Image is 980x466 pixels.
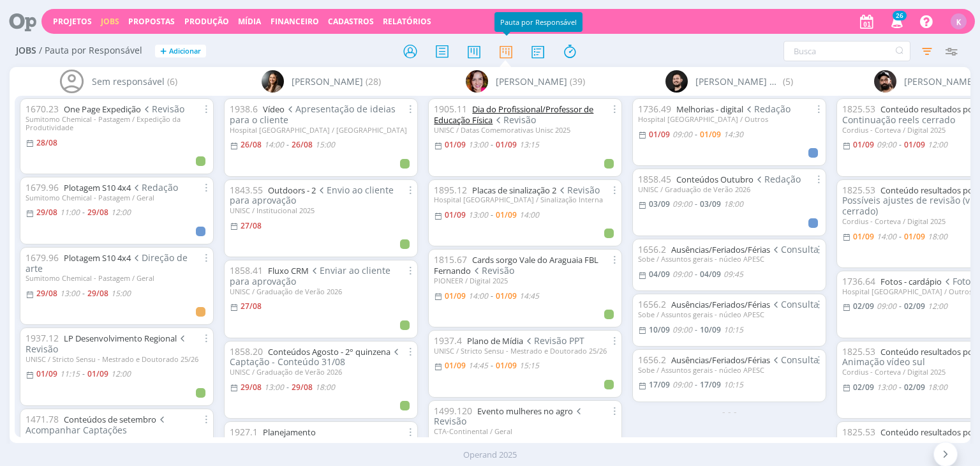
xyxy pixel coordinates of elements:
[638,255,820,263] div: Sobe / Assuntos gerais - núcleo APESC
[234,17,265,27] button: Mídia
[286,384,289,391] : -
[695,200,697,208] : -
[842,345,875,357] span: 1825.53
[230,126,412,134] div: Hospital [GEOGRAPHIC_DATA] / [GEOGRAPHIC_DATA]
[434,334,462,347] span: 1937.4
[743,103,791,115] span: Redação
[877,139,896,150] : 09:00
[877,382,896,393] : 13:00
[267,17,323,27] button: Financeiro
[379,17,435,27] button: Relatórios
[519,360,539,371] : 15:15
[477,405,573,417] a: Evento mulheres no agro
[471,264,514,276] span: Revisão
[880,276,942,287] a: Fotos - cardápio
[672,199,692,209] : 09:00
[16,45,36,56] span: Jobs
[263,103,285,115] a: Vídeo
[434,347,616,355] div: UNISC / Stricto Sensu - Mestrado e Doutorado 25/26
[60,368,80,379] span: 11:15
[131,181,178,193] span: Redação
[883,10,909,33] button: 26
[230,345,401,368] span: Captação - Conteúdo 31/08
[445,209,466,220] : 01/09
[26,355,208,363] div: UNISC / Stricto Sensu - Mestrado e Doutorado 25/26
[496,75,567,88] span: [PERSON_NAME]
[160,45,167,58] span: +
[899,303,902,310] : -
[445,139,466,150] : 01/09
[638,185,820,193] div: UNISC / Graduação de Verão 2026
[124,17,179,27] button: Propostas
[904,382,925,393] : 02/09
[468,290,488,301] : 14:00
[26,274,208,282] div: Sumitomo Chemical - Pastagem / Geral
[724,379,743,390] : 10:15
[672,379,692,390] : 09:00
[556,184,600,196] span: Revisão
[842,426,875,438] span: 1825.53
[111,207,131,218] span: 12:00
[268,346,390,357] a: Conteúdos Agosto - 2° quinzena
[64,103,141,115] a: One Page Expedição
[724,269,743,280] : 09:45
[783,41,910,61] input: Busca
[695,326,697,334] : -
[904,75,976,88] span: [PERSON_NAME]
[36,368,57,379] span: 01/09
[64,333,177,344] a: LP Desenvolvimento Regional
[292,75,363,88] span: [PERSON_NAME]
[468,139,488,150] : 13:00
[238,16,261,27] a: Mídia
[638,298,666,310] span: 1656.2
[496,139,517,150] : 01/09
[26,252,188,274] span: Direção de arte
[230,103,258,115] span: 1938.6
[111,368,131,379] span: 12:00
[264,139,284,150] : 14:00
[169,47,201,56] span: Adicionar
[695,75,780,88] span: [PERSON_NAME] Granata
[445,290,466,301] : 01/09
[842,275,875,287] span: 1736.64
[82,370,85,378] span: -
[60,288,80,299] span: 13:00
[950,10,967,33] button: K
[649,269,670,280] : 04/09
[671,244,770,255] a: Ausências/Feriados/Férias
[491,362,493,370] : -
[695,131,697,139] : -
[434,184,467,196] span: 1895.12
[101,16,119,27] a: Jobs
[649,379,670,390] : 17/09
[64,182,131,193] a: Plotagem S10 4x4
[700,379,721,390] : 17/09
[241,382,262,393] : 29/08
[649,199,670,209] : 03/09
[783,75,793,88] span: (5)
[434,195,616,204] div: Hospital [GEOGRAPHIC_DATA] / Sinalização Interna
[286,141,289,149] : -
[853,139,874,150] : 01/09
[904,139,925,150] : 01/09
[230,264,263,276] span: 1858.41
[87,288,108,299] span: 29/08
[671,299,770,310] a: Ausências/Feriados/Férias
[928,382,947,393] : 18:00
[770,243,819,255] span: Consulta
[434,254,598,276] a: Cards sorgo Vale do Araguaia FBL Fernando
[491,292,493,300] : -
[899,384,902,391] : -
[366,75,381,88] span: (28)
[26,413,167,436] span: Acompanhar Captações
[671,354,770,366] a: Ausências/Feriados/Férias
[853,301,874,312] : 02/09
[853,231,874,242] : 01/09
[230,264,390,287] span: Enviar ao cliente para aprovação
[434,405,584,428] span: Revisão
[26,115,208,132] div: Sumitomo Chemical - Pastagem / Expedição da Produtividade
[39,45,142,56] span: / Pauta por Responsável
[53,16,92,27] a: Projetos
[128,16,175,27] span: Propostas
[241,139,262,150] : 26/08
